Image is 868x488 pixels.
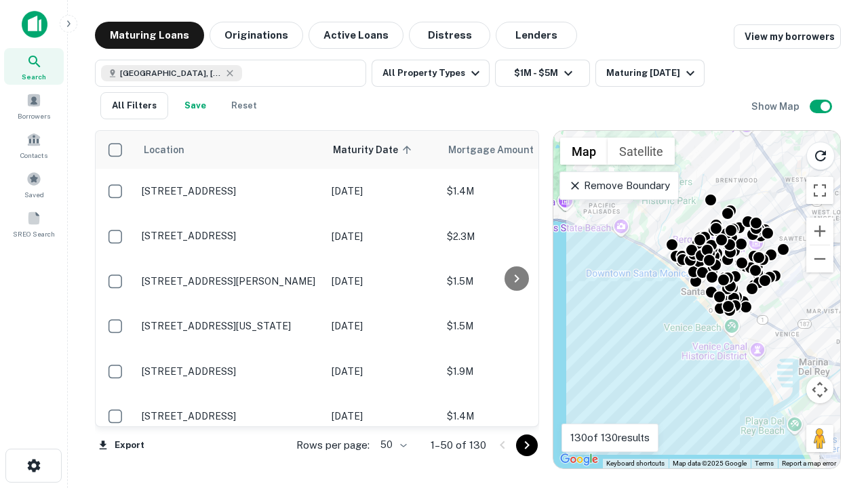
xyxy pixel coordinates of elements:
[372,60,490,87] button: All Property Types
[606,65,698,81] div: Maturing [DATE]
[806,245,833,272] button: Zoom out
[448,142,551,158] span: Mortgage Amount
[496,22,577,49] button: Lenders
[18,110,50,121] span: Borrowers
[142,410,318,422] p: [STREET_ADDRESS]
[95,22,204,49] button: Maturing Loans
[409,22,490,49] button: Distress
[806,142,835,170] button: Reload search area
[806,376,833,403] button: Map camera controls
[557,451,601,468] img: Google
[447,319,583,333] p: $1.5M
[557,451,601,468] a: Open this area in Google Maps (opens a new window)
[751,99,802,114] h6: Show Map
[143,142,184,158] span: Location
[332,409,433,424] p: [DATE]
[142,365,318,378] p: [STREET_ADDRESS]
[296,437,370,453] p: Rows per page:
[606,459,665,468] button: Keyboard shortcuts
[325,131,440,169] th: Maturity Date
[4,166,64,203] a: Saved
[22,71,46,82] span: Search
[447,409,583,424] p: $1.4M
[447,364,583,379] p: $1.9M
[553,131,840,468] div: 0 0
[332,274,433,289] p: [DATE]
[332,364,433,379] p: [DATE]
[440,131,589,169] th: Mortgage Amount
[309,22,403,49] button: Active Loans
[806,218,833,245] button: Zoom in
[782,460,836,467] a: Report a map error
[13,228,55,239] span: SREO Search
[142,185,318,197] p: [STREET_ADDRESS]
[95,60,366,87] button: [GEOGRAPHIC_DATA], [GEOGRAPHIC_DATA], [GEOGRAPHIC_DATA]
[95,435,148,455] button: Export
[142,230,318,242] p: [STREET_ADDRESS]
[22,11,47,38] img: capitalize-icon.png
[332,184,433,199] p: [DATE]
[608,138,675,165] button: Show satellite imagery
[100,92,168,119] button: All Filters
[142,275,318,287] p: [STREET_ADDRESS][PERSON_NAME]
[560,138,608,165] button: Show street map
[120,67,222,79] span: [GEOGRAPHIC_DATA], [GEOGRAPHIC_DATA], [GEOGRAPHIC_DATA]
[516,434,538,456] button: Go to next page
[332,319,433,333] p: [DATE]
[332,229,433,244] p: [DATE]
[595,60,705,87] button: Maturing [DATE]
[4,127,64,163] a: Contacts
[142,320,318,332] p: [STREET_ADDRESS][US_STATE]
[4,48,64,85] a: Search
[734,24,841,49] a: View my borrowers
[24,189,44,200] span: Saved
[806,177,833,204] button: Toggle fullscreen view
[20,150,47,161] span: Contacts
[673,460,747,467] span: Map data ©2025 Google
[431,437,486,453] p: 1–50 of 130
[4,205,64,242] a: SREO Search
[375,435,409,455] div: 50
[800,380,868,445] iframe: Chat Widget
[570,430,650,446] p: 130 of 130 results
[333,142,416,158] span: Maturity Date
[447,184,583,199] p: $1.4M
[210,22,303,49] button: Originations
[495,60,590,87] button: $1M - $5M
[135,131,325,169] th: Location
[4,87,64,124] a: Borrowers
[447,229,583,244] p: $2.3M
[568,178,669,194] p: Remove Boundary
[222,92,266,119] button: Reset
[755,460,774,467] a: Terms (opens in new tab)
[447,274,583,289] p: $1.5M
[174,92,217,119] button: Save your search to get updates of matches that match your search criteria.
